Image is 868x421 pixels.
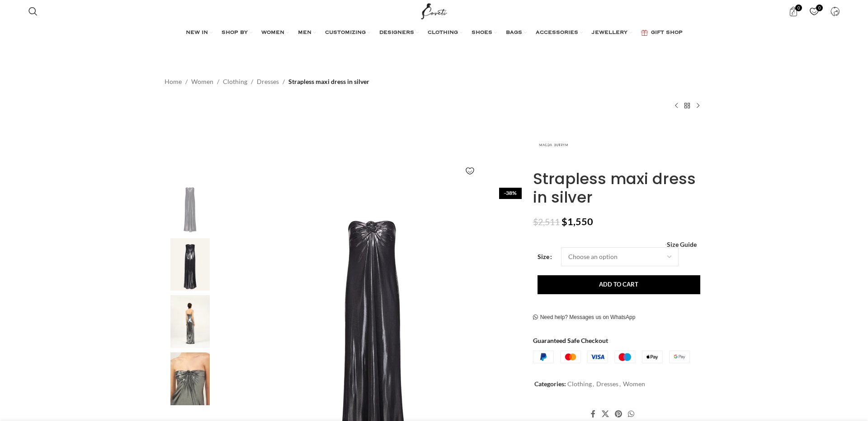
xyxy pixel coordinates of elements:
[805,2,823,20] a: 0
[533,125,574,165] img: Magda Butrym
[298,24,316,42] a: MEN
[538,252,552,262] label: Size
[186,24,212,42] a: NEW IN
[619,379,621,389] span: ,
[625,407,637,421] a: WhatsApp social link
[588,407,599,421] a: Facebook social link
[261,24,289,42] a: WOMEN
[538,275,700,294] button: Add to cart
[533,170,703,207] h1: Strapless maxi dress in silver
[165,77,182,87] a: Home
[816,5,823,11] span: 0
[784,2,802,20] a: 0
[612,407,625,421] a: Pinterest social link
[506,24,527,42] a: BAGS
[162,352,217,405] img: Magda Butrym
[596,380,618,388] a: Dresses
[534,380,566,388] span: Categories:
[599,407,612,421] a: X social link
[592,24,632,42] a: JEWELLERY
[325,24,370,42] a: CUSTOMIZING
[162,238,217,291] img: Magda Butrym dress
[298,29,311,37] span: MEN
[795,5,802,11] span: 0
[24,24,844,42] div: Main navigation
[428,29,458,37] span: CLOTHING
[472,29,492,37] span: SHOES
[671,100,682,111] a: Previous product
[533,217,560,227] bdi: 2,511
[536,29,578,37] span: ACCESSORIES
[561,216,567,227] span: $
[162,295,217,348] img: Magda Butrym dresses
[593,379,594,389] span: ,
[379,29,414,37] span: DESIGNERS
[222,24,252,42] a: SHOP BY
[533,217,538,227] span: $
[533,314,636,321] a: Need help? Messages us on WhatsApp
[592,29,627,37] span: JEWELLERY
[651,29,683,37] span: GIFT SHOP
[641,30,648,36] img: GiftBag
[223,77,247,87] a: Clothing
[805,2,823,20] div: My Wishlist
[288,77,369,87] span: Strapless maxi dress in silver
[379,24,419,42] a: DESIGNERS
[165,77,369,87] nav: Breadcrumb
[191,77,213,87] a: Women
[428,24,462,42] a: CLOTHING
[419,7,449,14] a: Site logo
[186,29,208,37] span: NEW IN
[533,351,690,363] img: guaranteed-safe-checkout-bordered.j
[499,188,522,199] span: -38%
[533,337,608,344] strong: Guaranteed Safe Checkout
[162,181,217,234] img: Magda Butrym Strapless maxi dress in silver scaled29417 nobg
[222,29,248,37] span: SHOP BY
[693,100,703,111] a: Next product
[325,29,366,37] span: CUSTOMIZING
[24,2,42,20] a: Search
[261,29,284,37] span: WOMEN
[567,380,592,388] a: Clothing
[506,29,522,37] span: BAGS
[641,24,683,42] a: GIFT SHOP
[257,77,279,87] a: Dresses
[472,24,497,42] a: SHOES
[536,24,583,42] a: ACCESSORIES
[561,216,593,227] bdi: 1,550
[623,380,645,388] a: Women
